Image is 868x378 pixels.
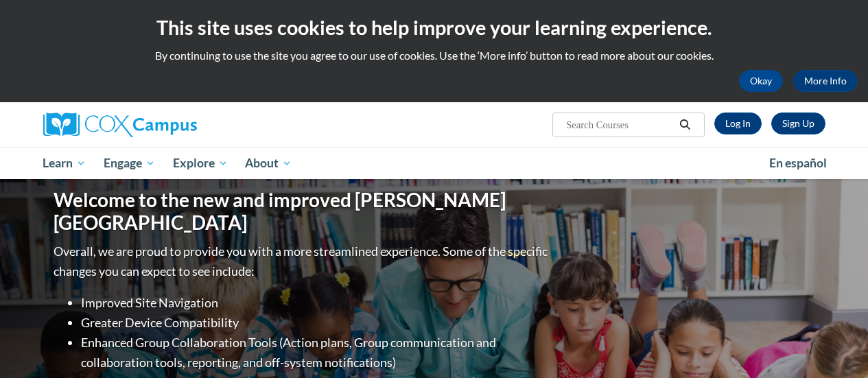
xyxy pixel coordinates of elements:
p: Overall, we are proud to provide you with a more streamlined experience. Some of the specific cha... [54,241,551,281]
a: Learn [34,147,95,179]
button: Search [675,117,695,133]
h2: This site uses cookies to help improve your learning experience. [10,14,858,41]
img: Cox Campus [43,113,197,137]
li: Improved Site Navigation [81,293,551,313]
p: By continuing to use the site you agree to our use of cookies. Use the ‘More info’ button to read... [10,48,858,63]
span: Engage [104,155,155,172]
a: Register [771,113,825,134]
li: Greater Device Compatibility [81,313,551,333]
div: Main menu [33,147,836,179]
span: About [245,155,292,172]
button: Okay [739,70,783,92]
span: En español [769,156,827,170]
span: Learn [43,155,86,172]
a: Cox Campus [43,113,290,137]
a: Explore [164,147,237,179]
h1: Welcome to the new and improved [PERSON_NAME][GEOGRAPHIC_DATA] [54,189,551,235]
li: Enhanced Group Collaboration Tools (Action plans, Group communication and collaboration tools, re... [81,333,551,373]
span: Explore [173,155,228,172]
a: En español [760,149,836,178]
a: More Info [793,70,858,92]
input: Search Courses [565,117,675,133]
a: Engage [95,147,164,179]
iframe: Button to launch messaging window [813,323,857,367]
a: About [236,147,301,179]
a: Log In [714,113,762,134]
